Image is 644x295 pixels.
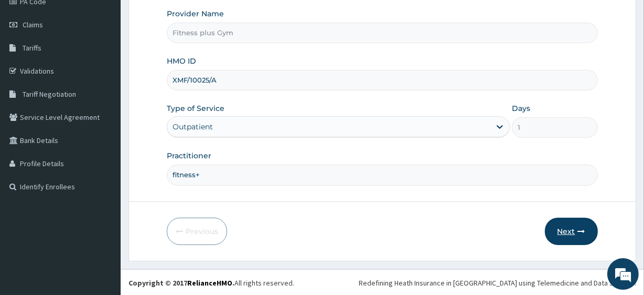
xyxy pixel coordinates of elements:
label: Practitioner [167,150,211,161]
div: Redefining Heath Insurance in [GEOGRAPHIC_DATA] using Telemedicine and Data Science! [359,278,636,288]
span: We're online! [61,84,145,190]
label: Type of Service [167,103,224,114]
button: Previous [167,218,227,245]
input: Enter Name [167,165,597,185]
span: Tariffs [23,43,41,53]
button: Next [545,218,598,245]
label: Provider Name [167,8,224,19]
input: Enter HMO ID [167,70,597,90]
a: RelianceHMO [187,278,232,288]
div: Minimize live chat window [172,5,197,30]
strong: Copyright © 2017 . [128,278,234,288]
div: Chat with us now [55,59,176,73]
span: Tariff Negotiation [23,89,76,99]
label: HMO ID [167,56,196,66]
span: Claims [23,20,43,29]
label: Days [512,103,530,114]
img: d_794563401_company_1708531726252_794563401 [19,53,42,79]
textarea: Type your message and hit 'Enter' [5,189,200,226]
